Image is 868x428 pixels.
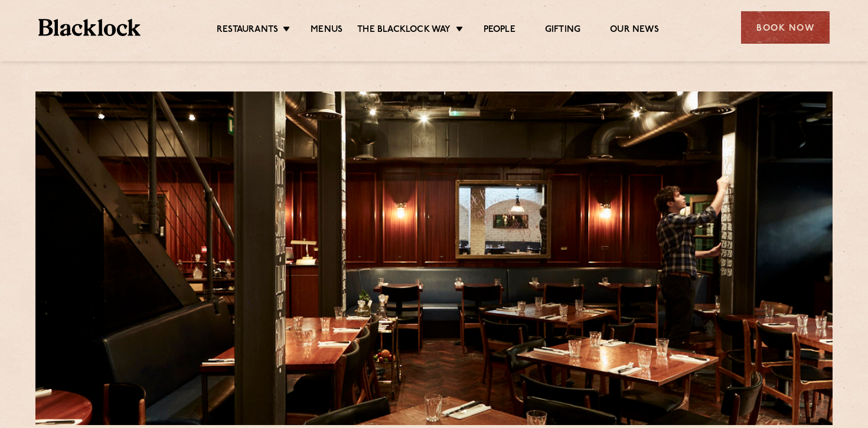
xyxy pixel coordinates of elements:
[741,11,830,44] div: Book Now
[357,24,451,37] a: The Blacklock Way
[484,24,515,37] a: People
[38,19,141,36] img: BL_Textured_Logo-footer-cropped.svg
[311,24,342,37] a: Menus
[217,24,278,37] a: Restaurants
[545,24,580,37] a: Gifting
[610,24,659,37] a: Our News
